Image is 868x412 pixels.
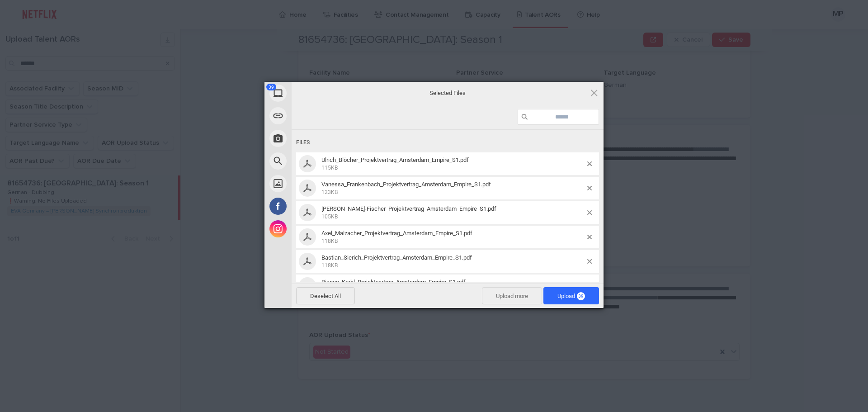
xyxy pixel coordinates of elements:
span: Upload [557,293,585,299]
span: 123KB [321,189,338,195]
span: Bianca_Krahl_Projektvertrag_Amsterdam_Empire_S1.pdf [319,279,587,294]
span: Upload more [482,287,542,304]
div: My Device [264,82,373,104]
span: Deselect All [296,287,355,304]
span: Ulrich_Blöcher_Projektvertrag_Amsterdam_Empire_S1.pdf [319,156,587,171]
span: Vanessa_Frankenbach_Projektvertrag_Amsterdam_Empire_S1.pdf [321,181,491,188]
div: Web Search [264,150,373,172]
span: Axel_Malzacher_Projektvertrag_Amsterdam_Empire_S1.pdf [321,230,472,237]
span: Bastian_Sierich_Projektvertrag_Amsterdam_Empire_S1.pdf [321,254,472,261]
span: Click here or hit ESC to close picker [589,88,599,98]
div: Facebook [264,195,373,218]
div: Take Photo [264,127,373,150]
span: 118KB [321,262,338,269]
span: 39 [577,292,585,300]
span: 115KB [321,165,338,171]
div: Link (URL) [264,104,373,127]
span: 39 [266,84,276,90]
span: Ulrich_Blöcher_Projektvertrag_Amsterdam_Empire_S1.pdf [321,156,469,163]
span: Bastian_Sierich_Projektvertrag_Amsterdam_Empire_S1.pdf [319,254,587,269]
div: Instagram [264,218,373,240]
span: [PERSON_NAME]-Fischer_Projektvertrag_Amsterdam_Empire_S1.pdf [321,205,496,212]
span: Anna_Grisebach-Fischer_Projektvertrag_Amsterdam_Empire_S1.pdf [319,205,587,220]
span: Axel_Malzacher_Projektvertrag_Amsterdam_Empire_S1.pdf [319,230,587,245]
span: Selected Files [357,89,538,97]
span: 118KB [321,238,338,244]
span: Bianca_Krahl_Projektvertrag_Amsterdam_Empire_S1.pdf [321,279,466,285]
span: 105KB [321,213,338,220]
div: Files [296,134,599,151]
div: Unsplash [264,172,373,195]
span: Upload [543,287,599,304]
span: Vanessa_Frankenbach_Projektvertrag_Amsterdam_Empire_S1.pdf [319,181,587,196]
